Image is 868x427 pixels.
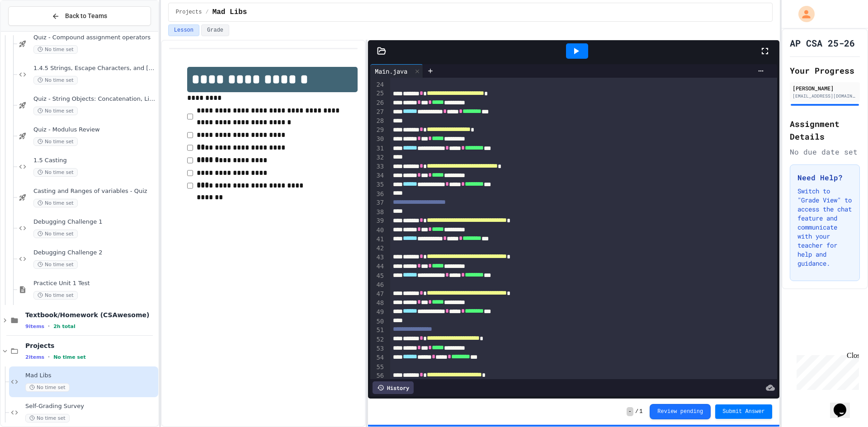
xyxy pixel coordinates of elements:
button: Review pending [650,404,711,419]
div: 51 [370,326,385,335]
h2: Assignment Details [790,117,860,143]
div: My Account [789,4,817,24]
div: 48 [370,299,385,308]
span: Debugging Challenge 2 [33,249,156,257]
div: 54 [370,353,385,362]
span: Quiz - String Objects: Concatenation, Literals, and More [33,95,156,103]
div: 49 [370,308,385,317]
span: • [48,353,50,361]
div: 38 [370,208,385,217]
div: 52 [370,335,385,344]
span: No time set [25,414,70,422]
span: No time set [33,107,78,115]
div: 27 [370,108,385,117]
span: Textbook/Homework (CSAwesome) [25,311,156,319]
div: 36 [370,190,385,199]
span: No time set [53,354,86,360]
div: 29 [370,126,385,135]
div: 33 [370,162,385,171]
div: 45 [370,272,385,281]
div: [EMAIL_ADDRESS][DOMAIN_NAME] [793,93,857,99]
div: 47 [370,290,385,299]
span: 1 [639,408,642,415]
button: Lesson [168,24,199,36]
div: 30 [370,135,385,144]
div: 50 [370,317,385,326]
div: 41 [370,235,385,244]
div: 39 [370,216,385,225]
span: Casting and Ranges of variables - Quiz [33,188,156,195]
p: Switch to "Grade View" to access the chat feature and communicate with your teacher for help and ... [797,187,852,268]
div: 25 [370,89,385,98]
div: 53 [370,344,385,353]
span: No time set [33,168,78,177]
span: No time set [33,230,78,238]
span: Projects [176,9,202,16]
div: 24 [370,80,385,89]
h3: Need Help? [797,172,852,183]
div: Chat with us now!Close [4,4,62,57]
span: - [627,407,633,416]
div: 34 [370,171,385,180]
span: 2h total [53,324,75,329]
span: No time set [33,260,78,269]
div: Main.java [370,66,412,76]
span: 9 items [25,324,44,329]
span: Submit Answer [722,408,765,415]
div: History [373,381,414,394]
div: 37 [370,198,385,207]
button: Back to Teams [8,6,151,26]
div: 31 [370,144,385,153]
span: No time set [33,199,78,207]
span: Self-Grading Survey [25,403,156,410]
div: 42 [370,244,385,253]
iframe: chat widget [793,352,859,390]
span: No time set [25,383,70,392]
span: 1.5 Casting [33,157,156,164]
div: [PERSON_NAME] [793,84,857,92]
div: 35 [370,180,385,189]
button: Submit Answer [715,404,772,419]
span: Quiz - Compound assignment operators [33,34,156,42]
div: 56 [370,371,385,380]
span: Mad Libs [212,7,247,18]
span: Quiz - Modulus Review [33,126,156,134]
span: • [48,323,50,330]
span: No time set [33,76,78,84]
span: 1.4.5 Strings, Escape Characters, and [PERSON_NAME] [33,65,156,72]
div: 55 [370,363,385,372]
span: Back to Teams [65,11,107,21]
span: Mad Libs [25,372,156,380]
h1: AP CSA 25-26 [790,37,855,49]
span: Debugging Challenge 1 [33,218,156,226]
span: Practice Unit 1 Test [33,280,156,287]
h2: Your Progress [790,64,860,77]
div: 32 [370,153,385,162]
span: No time set [33,137,78,146]
span: No time set [33,45,78,54]
span: No time set [33,291,78,300]
div: 44 [370,262,385,271]
div: 43 [370,253,385,262]
span: / [205,9,208,16]
div: 40 [370,226,385,235]
div: 26 [370,99,385,108]
span: Projects [25,342,156,350]
div: 28 [370,117,385,126]
div: Main.java [370,64,423,78]
iframe: chat widget [830,391,859,418]
span: 2 items [25,354,44,360]
div: No due date set [790,146,860,157]
button: Grade [201,24,229,36]
span: / [635,408,638,415]
div: 46 [370,281,385,290]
